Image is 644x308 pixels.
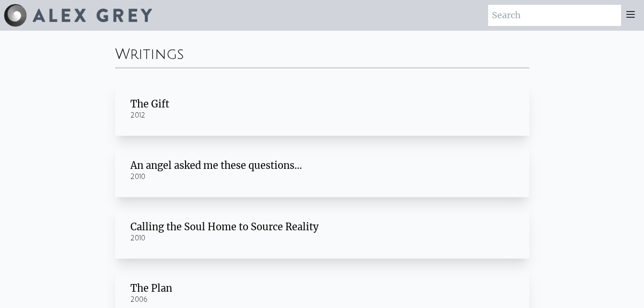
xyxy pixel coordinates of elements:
[130,295,514,305] div: 2006
[115,38,529,67] div: Writings
[130,282,514,295] div: The Plan
[115,205,529,259] a: Calling the Soul Home to Source Reality 2010
[130,159,514,172] div: An angel asked me these questions…
[488,5,621,26] input: Search
[130,97,514,111] div: The Gift
[115,82,529,136] a: The Gift 2012
[115,143,529,197] a: An angel asked me these questions… 2010
[130,172,514,182] div: 2010
[130,234,514,243] div: 2010
[130,220,514,234] div: Calling the Soul Home to Source Reality
[130,111,514,120] div: 2012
